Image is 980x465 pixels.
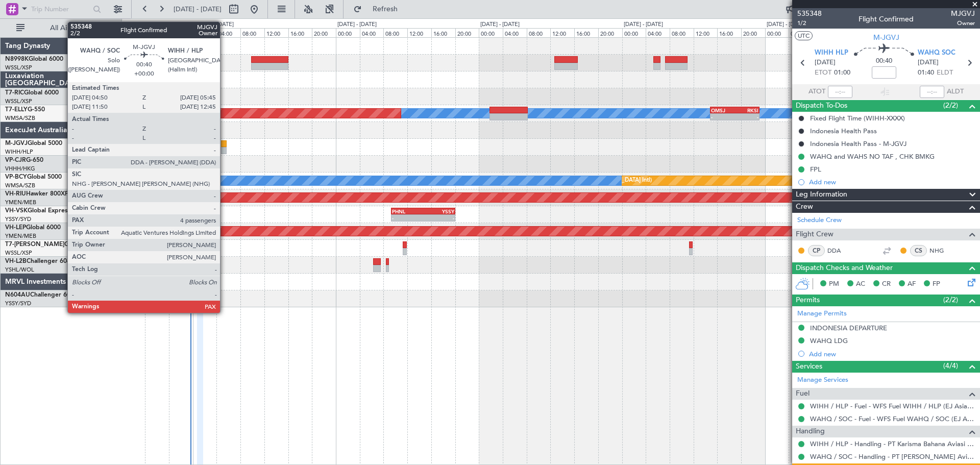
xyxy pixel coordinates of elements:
div: CP [808,245,825,256]
div: [DATE] - [DATE] [480,20,520,29]
a: Manage Services [797,375,848,385]
div: - [711,114,734,120]
a: VH-L2BChallenger 604 [5,258,70,264]
div: 00:00 [622,28,646,37]
span: Flight Crew [796,229,834,240]
a: Manage Permits [797,309,847,319]
div: [DATE] - [DATE] [337,20,377,29]
a: VH-LEPGlobal 6000 [5,225,61,231]
div: 16:00 [288,28,312,37]
span: [DATE] [815,58,836,68]
div: 12:00 [264,28,288,37]
a: WIHH/HLP [5,148,33,156]
div: 16:00 [431,28,455,37]
span: 01:40 [918,68,934,78]
div: 08:00 [240,28,264,37]
a: WSSL/XSP [5,64,32,71]
div: - [392,215,423,221]
a: T7-RICGlobal 6000 [5,90,59,96]
span: (2/2) [943,295,958,305]
div: RKSI [734,107,758,113]
div: - [423,215,454,221]
button: UTC [795,31,813,40]
span: [DATE] - [DATE] [174,5,222,14]
span: 1/2 [797,19,822,28]
a: WMSA/SZB [5,182,35,189]
div: 12:00 [121,28,145,37]
div: 08:00 [383,28,407,37]
span: Handling [796,426,825,437]
a: T7-[PERSON_NAME]Global 7500 [5,241,99,248]
a: YSSY/SYD [5,300,31,307]
div: 04:00 [503,28,527,37]
a: VH-RIUHawker 800XP [5,191,68,197]
span: VH-L2B [5,258,27,264]
span: Services [796,361,822,373]
div: 16:00 [574,28,598,37]
span: M-JGVJ [5,140,28,146]
div: Flight Confirmed [859,14,914,25]
a: YMEN/MEB [5,199,36,206]
span: VH-LEP [5,225,26,231]
span: PM [829,279,839,289]
span: Permits [796,295,820,306]
span: (4/4) [943,360,958,371]
div: 04:00 [789,28,813,37]
a: WSSL/XSP [5,97,32,105]
span: N604AU [5,292,30,298]
span: ALDT [947,87,964,97]
a: N604AUChallenger 604 [5,292,74,298]
div: [DATE] - [DATE] [194,20,234,29]
a: VP-BCYGlobal 5000 [5,174,62,180]
div: 00:00 [479,28,503,37]
span: ELDT [937,68,953,78]
span: Leg Information [796,189,847,201]
a: VP-CJRG-650 [5,157,43,163]
div: 00:00 [765,28,789,37]
div: Add new [809,350,975,358]
a: DDA [827,246,850,255]
span: T7-RIC [5,90,24,96]
span: ATOT [808,87,825,97]
a: YSSY/SYD [5,215,31,223]
span: 00:40 [876,56,892,66]
span: MJGVJ [951,8,975,19]
div: 12:00 [407,28,431,37]
a: WIHH / HLP - Handling - PT Karisma Bahana Aviasi WIHH / HLP [810,439,975,448]
a: WAHQ / SOC - Fuel - WFS Fuel WAHQ / SOC (EJ Asia Only) [810,414,975,423]
div: 00:00 [193,28,217,37]
div: 08:00 [670,28,694,37]
span: VH-RIU [5,191,26,197]
div: Fixed Flight Time (WIHH-XXXX) [810,114,905,123]
div: 20:00 [598,28,622,37]
div: Indonesia Health Pass - M-JGVJ [810,139,906,148]
div: 16:00 [145,28,169,37]
span: N8998K [5,56,29,62]
div: [DATE] - [DATE] [124,20,163,29]
input: --:-- [828,86,852,98]
a: VHHH/HKG [5,165,35,173]
span: WIHH HLP [815,48,848,58]
button: All Aircraft [11,20,111,36]
a: NHG [929,246,952,255]
div: - [734,114,758,120]
span: AC [856,279,865,289]
span: All Aircraft [27,25,108,32]
div: 12:00 [550,28,574,37]
a: T7-ELLYG-550 [5,107,45,113]
div: Add new [809,178,975,186]
div: [DATE] - [DATE] [624,20,663,29]
div: YSSY [423,208,454,214]
span: Crew [796,201,813,213]
span: ETOT [815,68,831,78]
div: WAHQ and WAHS NO TAF , CHK BMKG [810,152,935,161]
a: WIHH / HLP - Fuel - WFS Fuel WIHH / HLP (EJ Asia Only) [810,402,975,410]
span: Owner [951,19,975,28]
span: VH-VSK [5,208,28,214]
span: Refresh [364,6,407,13]
span: Dispatch To-Dos [796,100,847,112]
div: 08:00 [527,28,551,37]
span: (2/2) [943,100,958,111]
div: [DATE] - [DATE] [767,20,806,29]
span: Dispatch Checks and Weather [796,262,893,274]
